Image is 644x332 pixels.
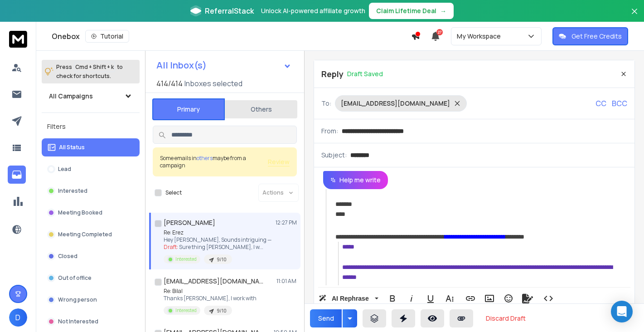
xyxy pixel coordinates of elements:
[540,289,557,308] button: Code View
[42,269,140,287] button: Out of office
[321,127,338,136] p: From:
[42,138,140,156] button: All Status
[52,30,411,43] div: Onebox
[317,289,380,308] button: AI Rephrase
[403,289,420,308] button: Italic (⌘I)
[49,92,93,101] h1: All Campaigns
[58,318,98,325] p: Not Interested
[330,295,371,303] span: AI Rephrase
[462,289,479,308] button: Insert Link (⌘K)
[164,229,271,236] p: Re: Erez
[152,98,225,120] button: Primary
[500,289,517,308] button: Emoticons
[441,289,458,308] button: More Text
[205,5,254,16] span: ReferralStack
[179,243,263,251] span: Sure thing [PERSON_NAME], I w ...
[42,247,140,265] button: Closed
[571,32,622,41] p: Get Free Credits
[164,288,257,295] p: Re: Bilal
[629,5,640,27] button: Close banner
[160,155,268,169] div: Some emails in maybe from a campaign
[164,295,257,302] p: Thanks [PERSON_NAME], I work with
[74,62,115,72] span: Cmd + Shift + k
[85,30,129,43] button: Tutorial
[164,277,263,286] h1: [EMAIL_ADDRESS][DOMAIN_NAME]
[156,78,183,89] span: 414 / 414
[596,98,606,109] p: CC
[42,291,140,309] button: Wrong person
[164,243,178,251] span: Draft:
[217,308,227,314] p: 9/10
[58,253,77,260] p: Closed
[457,32,504,41] p: My Workspace
[42,120,140,133] h3: Filters
[42,87,140,105] button: All Campaigns
[58,231,112,238] p: Meeting Completed
[184,78,242,89] h3: Inboxes selected
[149,56,299,74] button: All Inbox(s)
[42,312,140,331] button: Not Interested
[321,151,347,160] p: Subject:
[347,69,383,78] p: Draft Saved
[42,225,140,244] button: Meeting Completed
[612,98,627,109] p: BCC
[9,308,27,327] button: D
[479,309,533,327] button: Discard Draft
[165,189,182,196] label: Select
[369,3,454,19] button: Claim Lifetime Deal→
[436,29,443,35] span: 27
[519,289,536,308] button: Signature
[225,99,297,119] button: Others
[175,307,197,314] p: Interested
[59,144,85,151] p: All Status
[42,182,140,200] button: Interested
[42,204,140,222] button: Meeting Booked
[341,99,450,108] p: [EMAIL_ADDRESS][DOMAIN_NAME]
[321,68,344,80] p: Reply
[422,289,439,308] button: Underline (⌘U)
[56,63,123,81] p: Press to check for shortcuts.
[58,274,92,282] p: Out of office
[268,157,290,166] button: Review
[552,27,628,45] button: Get Free Credits
[197,154,213,162] span: others
[217,256,227,263] p: 9/10
[440,6,446,15] span: →
[321,99,331,108] p: To:
[175,256,197,263] p: Interested
[164,236,271,244] p: Hey [PERSON_NAME], Sounds intriguing —
[42,160,140,178] button: Lead
[261,6,365,15] p: Unlock AI-powered affiliate growth
[276,219,297,226] p: 12:27 PM
[164,218,215,227] h1: [PERSON_NAME]
[276,278,297,285] p: 11:01 AM
[58,209,102,216] p: Meeting Booked
[323,171,388,189] button: Help me write
[156,61,207,70] h1: All Inbox(s)
[384,289,401,308] button: Bold (⌘B)
[58,166,71,173] p: Lead
[310,309,342,327] button: Send
[58,296,97,303] p: Wrong person
[611,301,633,322] div: Open Intercom Messenger
[58,187,87,195] p: Interested
[481,289,498,308] button: Insert Image (⌘P)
